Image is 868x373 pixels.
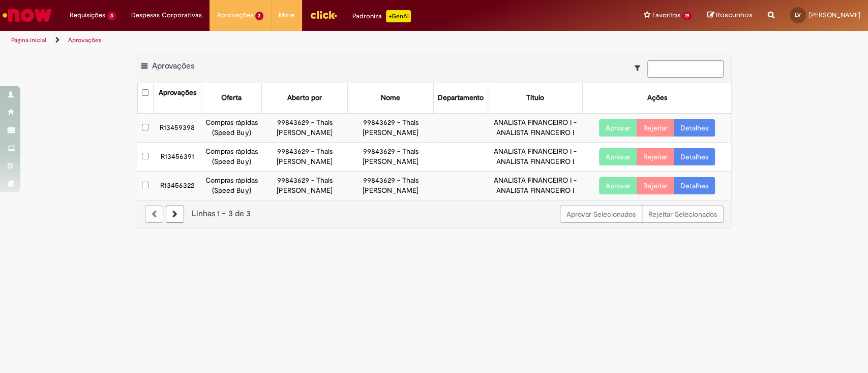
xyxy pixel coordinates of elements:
td: 99843629 - Thais [PERSON_NAME] [262,113,348,142]
div: Oferta [221,93,242,103]
td: R13459398 [154,113,201,142]
td: 99843629 - Thais [PERSON_NAME] [348,171,434,199]
span: Aprovações [152,61,194,71]
button: Aprovar [599,148,637,165]
span: [PERSON_NAME] [809,11,860,19]
span: More [279,10,294,20]
span: Rascunhos [716,10,753,20]
div: Aberto por [287,93,322,103]
a: Detalhes [674,177,715,194]
td: ANALISTA FINANCEIRO I - ANALISTA FINANCEIRO I [488,113,582,142]
td: R13456391 [154,142,201,171]
td: R13456322 [154,171,201,199]
div: Ações [647,93,667,103]
div: Aprovações [159,88,196,98]
td: 99843629 - Thais [PERSON_NAME] [348,142,434,171]
a: Detalhes [674,148,715,165]
td: 99843629 - Thais [PERSON_NAME] [262,142,348,171]
a: Rascunhos [707,11,753,20]
div: Departamento [438,93,484,103]
span: Aprovações [217,10,253,20]
span: Despesas Corporativas [131,10,202,20]
div: Padroniza [352,10,411,22]
td: ANALISTA FINANCEIRO I - ANALISTA FINANCEIRO I [488,142,582,171]
img: ServiceNow [1,5,53,25]
a: Aprovações [68,36,102,44]
ul: Trilhas de página [8,31,571,50]
td: ANALISTA FINANCEIRO I - ANALISTA FINANCEIRO I [488,171,582,199]
td: Compras rápidas (Speed Buy) [201,113,262,142]
span: 19 [682,12,692,20]
button: Rejeitar [637,177,674,194]
td: Compras rápidas (Speed Buy) [201,142,262,171]
button: Aprovar [599,177,637,194]
a: Detalhes [674,119,715,137]
div: Linhas 1 − 3 de 3 [145,208,724,220]
div: Nome [381,93,400,103]
span: LV [795,12,801,18]
span: 3 [107,12,116,20]
td: Compras rápidas (Speed Buy) [201,171,262,199]
button: Aprovar [599,119,637,137]
span: Favoritos [652,10,680,20]
i: Mostrar filtros para: Suas Solicitações [635,64,645,72]
a: Página inicial [11,36,46,44]
p: +GenAi [386,10,411,22]
div: Título [526,93,544,103]
button: Rejeitar [637,148,674,165]
td: 99843629 - Thais [PERSON_NAME] [262,171,348,199]
img: click_logo_yellow_360x200.png [310,7,337,22]
td: 99843629 - Thais [PERSON_NAME] [348,113,434,142]
button: Rejeitar [637,119,674,137]
th: Aprovações [154,83,201,113]
span: 3 [255,12,264,20]
span: Requisições [70,10,105,20]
